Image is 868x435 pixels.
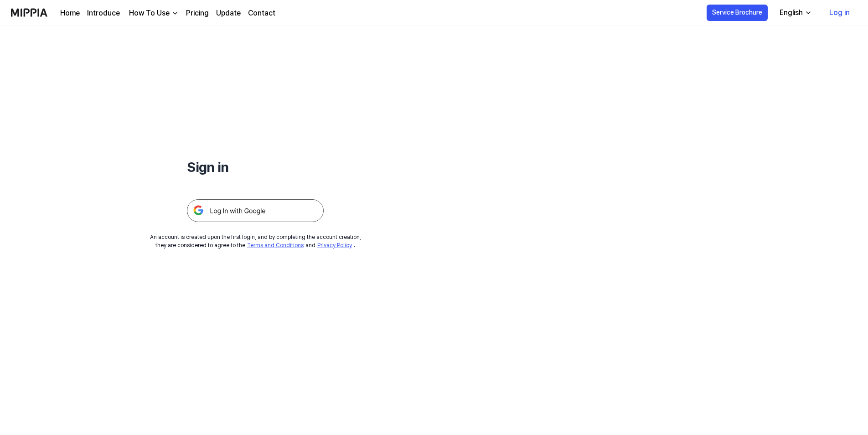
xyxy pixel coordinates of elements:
[778,7,805,18] div: English
[87,8,120,19] a: Introduce
[60,8,80,19] a: Home
[707,5,768,21] button: Service Brochure
[127,8,179,19] button: How To Use
[186,8,209,19] a: Pricing
[187,199,324,222] img: 구글 로그인 버튼
[317,242,352,249] a: Privacy Policy
[772,4,817,22] button: English
[187,157,324,177] h1: Sign in
[247,242,304,249] a: Terms and Conditions
[171,10,179,17] img: down
[150,233,361,249] div: An account is created upon the first login, and by completing the account creation, they are cons...
[248,8,275,19] a: Contact
[127,8,171,19] div: How To Use
[216,8,241,19] a: Update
